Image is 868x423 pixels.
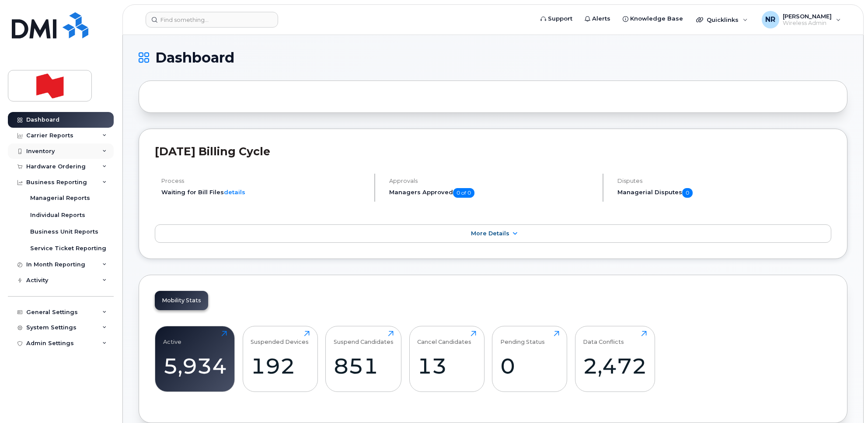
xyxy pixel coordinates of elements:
[224,189,245,196] a: details
[334,331,394,345] div: Suspend Candidates
[583,353,647,379] div: 2,472
[617,188,831,198] h5: Managerial Disputes
[389,178,595,184] h4: Approvals
[500,331,545,345] div: Pending Status
[682,188,693,198] span: 0
[161,178,367,184] h4: Process
[334,331,394,387] a: Suspend Candidates851
[389,188,595,198] h5: Managers Approved
[155,51,234,64] span: Dashboard
[471,230,509,237] span: More Details
[500,331,559,387] a: Pending Status0
[161,188,367,196] li: Waiting for Bill Files
[251,331,310,387] a: Suspended Devices192
[583,331,624,345] div: Data Conflicts
[583,331,647,387] a: Data Conflicts2,472
[417,353,476,379] div: 13
[251,353,310,379] div: 192
[163,353,227,379] div: 5,934
[417,331,476,387] a: Cancel Candidates13
[334,353,394,379] div: 851
[500,353,559,379] div: 0
[617,178,831,184] h4: Disputes
[155,145,831,158] h2: [DATE] Billing Cycle
[163,331,181,345] div: Active
[163,331,227,387] a: Active5,934
[453,188,474,198] span: 0 of 0
[251,331,309,345] div: Suspended Devices
[417,331,471,345] div: Cancel Candidates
